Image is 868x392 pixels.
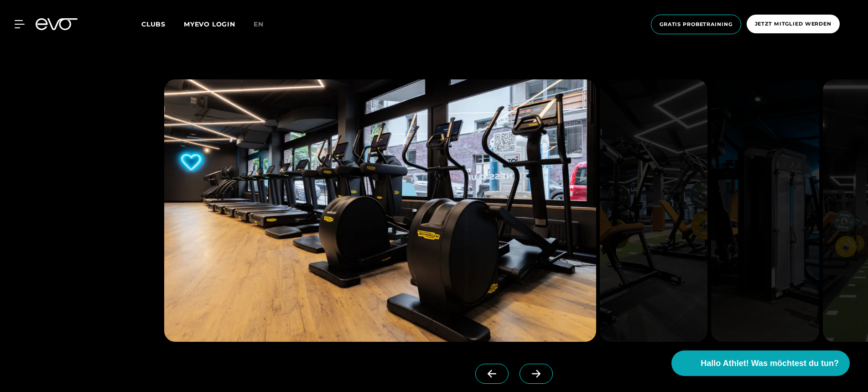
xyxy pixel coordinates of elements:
[254,19,275,30] a: en
[660,21,733,28] span: Gratis Probetraining
[671,350,850,376] button: Hallo Athlet! Was möchtest du tun?
[141,20,184,28] a: Clubs
[755,20,832,28] span: Jetzt Mitglied werden
[648,15,744,34] a: Gratis Probetraining
[744,15,842,34] a: Jetzt Mitglied werden
[711,79,819,342] img: evofitness
[184,20,235,28] a: MYEVO LOGIN
[600,79,708,342] img: evofitness
[254,20,264,28] span: en
[701,357,839,370] span: Hallo Athlet! Was möchtest du tun?
[164,79,596,342] img: evofitness
[141,20,166,28] span: Clubs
